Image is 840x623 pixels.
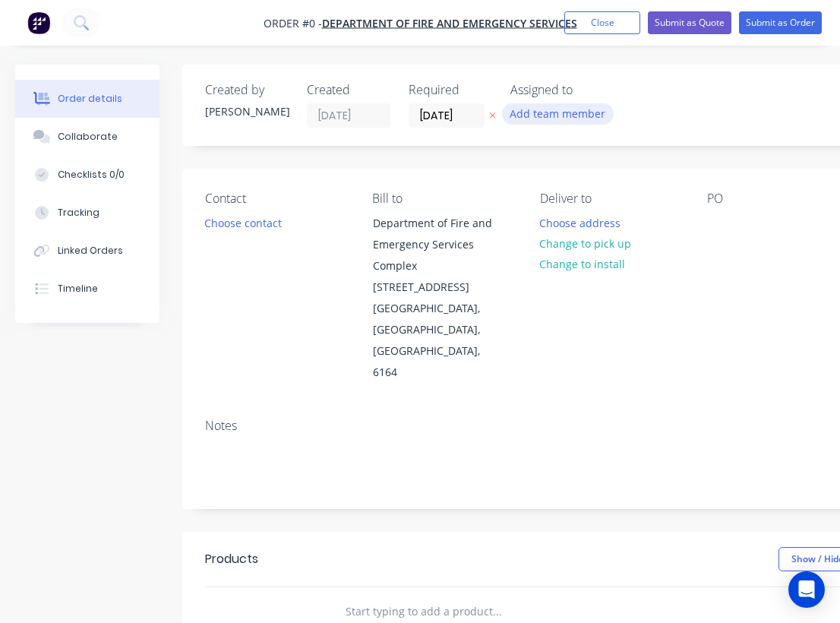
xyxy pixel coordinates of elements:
[532,233,639,254] button: Change to pick up
[15,80,159,118] button: Order details
[788,571,825,608] div: Open Intercom Messenger
[58,206,99,220] div: Tracking
[15,270,159,308] button: Timeline
[540,191,683,206] div: Deliver to
[532,212,629,232] button: Choose address
[15,156,159,194] button: Checklists 0/0
[58,130,118,144] div: Collaborate
[197,212,290,232] button: Choose contact
[307,83,390,97] div: Created
[510,103,614,124] button: Add team member
[322,16,577,30] a: Department of Fire and Emergency Services
[15,118,159,156] button: Collaborate
[58,168,125,182] div: Checklists 0/0
[205,83,289,97] div: Created by
[564,11,640,34] button: Close
[648,11,731,34] button: Submit as Quote
[409,83,492,97] div: Required
[373,213,499,298] div: Department of Fire and Emergency Services Complex [STREET_ADDRESS]
[502,103,614,124] button: Add team member
[205,191,348,206] div: Contact
[739,11,822,34] button: Submit as Order
[58,282,98,296] div: Timeline
[58,244,123,258] div: Linked Orders
[205,103,289,119] div: [PERSON_NAME]
[27,11,50,34] img: Factory
[264,16,322,30] span: Order #0 -
[373,298,499,383] div: [GEOGRAPHIC_DATA], [GEOGRAPHIC_DATA], [GEOGRAPHIC_DATA], 6164
[360,212,512,384] div: Department of Fire and Emergency Services Complex [STREET_ADDRESS][GEOGRAPHIC_DATA], [GEOGRAPHIC_...
[58,92,122,106] div: Order details
[15,232,159,270] button: Linked Orders
[372,191,515,206] div: Bill to
[15,194,159,232] button: Tracking
[510,83,662,97] div: Assigned to
[532,254,633,274] button: Change to install
[205,550,258,568] div: Products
